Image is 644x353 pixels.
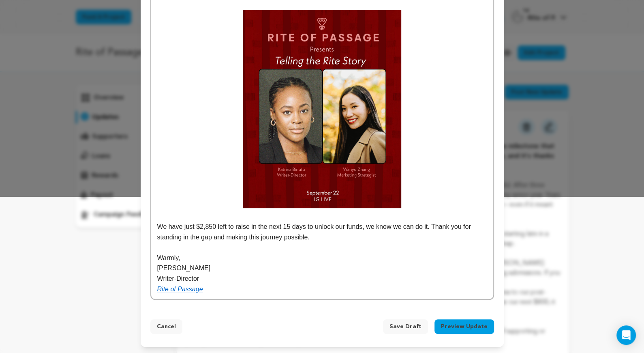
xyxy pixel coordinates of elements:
[616,325,636,345] div: Open Intercom Messenger
[157,286,203,293] a: Rite of Passage
[389,323,421,331] span: Save Draft
[243,10,401,208] img: 1758553199-0921-3PM-IG-LIVEjpg.jpg
[434,319,494,334] button: Preview Update
[383,319,428,334] button: Save Draft
[157,253,487,263] p: Warmly,
[157,222,487,242] p: We have just $2,850 left to raise in the next 15 days to unlock our funds, we know we can do it. ...
[157,273,487,284] p: Writer-Director
[150,319,182,334] button: Cancel
[157,263,487,273] p: [PERSON_NAME]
